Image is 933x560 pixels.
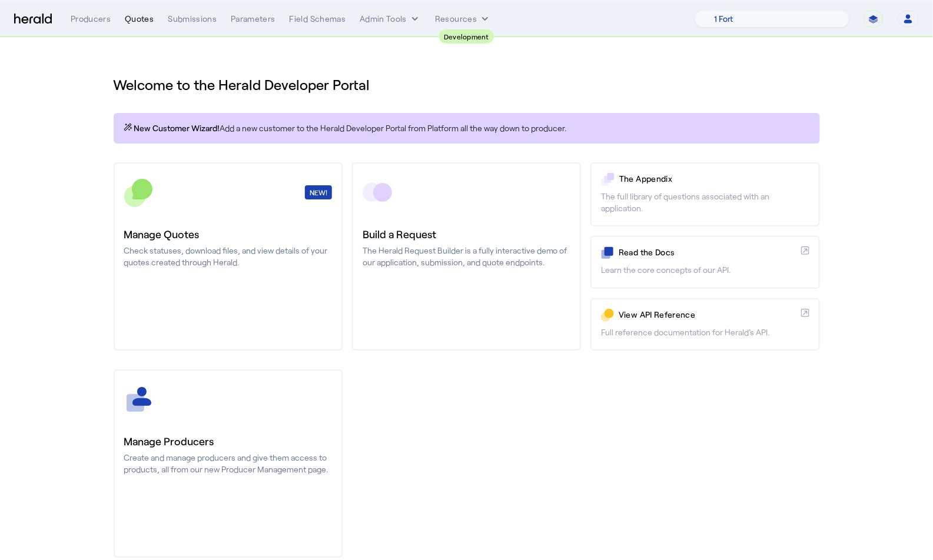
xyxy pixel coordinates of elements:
[601,326,809,338] p: Full reference documentation for Herald's API.
[590,236,819,288] a: Read the DocsLearn the core concepts of our API.
[590,162,819,226] a: The AppendixThe full library of questions associated with an application.
[231,13,275,25] div: Parameters
[124,226,332,242] h3: Manage Quotes
[305,185,332,199] div: NEW!
[439,29,494,44] div: Development
[168,13,217,25] div: Submissions
[123,122,811,134] p: Add a new customer to the Herald Developer Portal from Platform all the way down to producer.
[124,433,332,449] h3: Manage Producers
[435,13,491,25] button: Resources dropdown menu
[134,122,220,134] span: New Customer Wizard!
[114,162,343,351] a: NEW!Manage QuotesCheck statuses, download files, and view details of your quotes created through ...
[619,173,809,185] p: The Appendix
[619,246,796,258] p: Read the Docs
[114,369,343,558] a: Manage ProducersCreate and manage producers and give them access to products, all from our new Pr...
[601,191,809,214] p: The full library of questions associated with an application.
[125,13,154,25] div: Quotes
[360,13,421,25] button: internal dropdown menu
[290,13,346,25] div: Field Schemas
[14,14,52,25] img: Herald Logo
[71,13,111,25] div: Producers
[114,75,820,94] h1: Welcome to the Herald Developer Portal
[619,309,796,321] p: View API Reference
[590,298,819,351] a: View API ReferenceFull reference documentation for Herald's API.
[363,245,570,268] p: The Herald Request Builder is a fully interactive demo of our application, submission, and quote ...
[363,226,570,242] h3: Build a Request
[124,452,332,475] p: Create and manage producers and give them access to products, all from our new Producer Managemen...
[124,245,332,268] p: Check statuses, download files, and view details of your quotes created through Herald.
[601,264,809,276] p: Learn the core concepts of our API.
[352,162,581,351] a: Build a RequestThe Herald Request Builder is a fully interactive demo of our application, submiss...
